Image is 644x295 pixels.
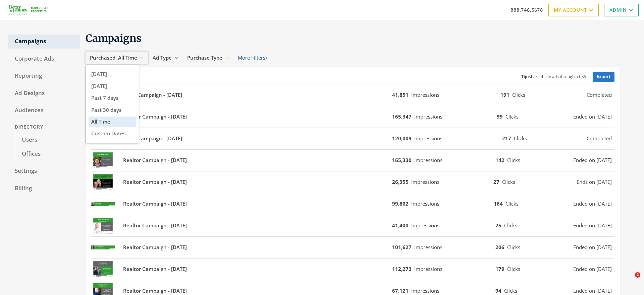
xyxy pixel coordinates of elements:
[8,103,80,118] a: Audiences
[123,178,187,186] b: Realtor Campaign - [DATE]
[392,157,412,163] b: 165,330
[8,34,80,49] a: Campaigns
[573,200,612,208] span: Ended on [DATE]
[411,222,439,229] span: Impressions
[392,178,409,185] b: 26,355
[392,113,412,120] b: 165,347
[495,157,504,163] b: 142
[414,157,442,163] span: Impressions
[573,222,612,229] span: Ended on [DATE]
[8,52,80,66] a: Corporate Ads
[8,121,80,133] div: Directory
[392,135,412,142] b: 120,009
[521,74,587,80] small: Share these ads through a CSV.
[411,91,439,98] span: Impressions
[507,266,520,272] span: Clicks
[123,222,187,229] b: Realtor Campaign - [DATE]
[8,69,80,83] a: Reporting
[123,200,187,208] b: Realtor Campaign - [DATE]
[573,265,612,273] span: Ended on [DATE]
[621,272,637,288] iframe: Intercom live chat
[86,52,148,64] button: Purchased: All Time
[91,174,614,190] button: Realtor Campaign - 2021-01-10Realtor Campaign - [DATE]26,355Impressions27ClicksEnds on [DATE]
[573,287,612,295] span: Ended on [DATE]
[502,178,515,185] span: Clicks
[411,287,439,294] span: Impressions
[495,287,501,294] b: 94
[91,174,115,190] img: Realtor Campaign - 2021-01-10
[505,200,519,207] span: Clicks
[90,54,137,61] span: Purchased: All Time
[86,65,139,143] div: Purchased: All Time
[153,54,172,61] span: Ad Type
[91,152,614,168] button: Realtor Campaign - 2020-06-29Realtor Campaign - [DATE]165,330Impressions142ClicksEnded on [DATE]
[514,135,527,142] span: Clicks
[8,164,80,178] a: Settings
[392,287,409,294] b: 67,121
[91,218,614,234] button: Realtor Campaign - 2020-09-19Realtor Campaign - [DATE]41,400Impressions25ClicksEnded on [DATE]
[91,261,115,277] img: Realtor Campaign - 2019-10-23
[91,261,614,277] button: Realtor Campaign - 2019-10-23Realtor Campaign - [DATE]112,273Impressions179ClicksEnded on [DATE]
[392,266,412,272] b: 112,273
[500,91,509,98] b: 191
[148,52,183,64] button: Ad Type
[494,200,503,207] b: 164
[505,113,519,120] span: Clicks
[502,135,511,142] b: 217
[89,128,136,139] button: Custom Dates
[521,74,529,79] b: Tip:
[573,243,612,251] span: Ended on [DATE]
[495,222,501,229] b: 25
[123,243,187,251] b: Realtor Campaign - [DATE]
[89,81,136,91] button: [DATE]
[91,239,614,255] button: Realtor Campaign - 2019-10-30Realtor Campaign - [DATE]101,627Impressions206ClicksEnded on [DATE]
[495,244,504,250] b: 206
[493,178,499,185] b: 27
[604,4,639,16] a: Admin
[123,287,187,295] b: Realtor Campaign - [DATE]
[118,91,182,99] b: Realtor Campaign - [DATE]
[392,200,409,207] b: 99,802
[511,6,543,13] a: 888.746.5678
[495,266,504,272] b: 179
[392,91,409,98] b: 41,851
[123,113,187,121] b: Realtor Campaign - [DATE]
[392,222,409,229] b: 41,400
[548,4,599,16] a: My Account
[414,244,442,250] span: Impressions
[86,32,142,45] span: Campaigns
[573,156,612,164] span: Ended on [DATE]
[8,181,80,196] a: Billing
[91,218,115,234] img: Realtor Campaign - 2020-09-19
[497,113,503,120] b: 99
[89,105,136,115] button: Past 30 days
[411,200,439,207] span: Impressions
[507,157,520,163] span: Clicks
[118,135,182,142] b: Realtor Campaign - [DATE]
[89,117,136,127] button: All Time
[91,196,115,212] img: Realtor Campaign - 2020-01-10
[15,133,80,147] a: Users
[89,69,136,79] button: [DATE]
[91,94,118,101] span: Past 7 days
[89,93,136,103] button: Past 7 days
[504,222,517,229] span: Clicks
[187,54,222,61] span: Purchase Type
[587,135,612,142] span: completed
[593,72,614,82] a: Export
[123,156,187,164] b: Realtor Campaign - [DATE]
[123,265,187,273] b: Realtor Campaign - [DATE]
[5,2,51,18] img: Adwerx
[635,272,640,278] span: 2
[507,244,520,250] span: Clicks
[91,71,107,77] span: [DATE]
[504,287,517,294] span: Clicks
[91,83,107,89] span: [DATE]
[414,113,442,120] span: Impressions
[414,135,442,142] span: Impressions
[573,113,612,121] span: Ended on [DATE]
[91,131,614,147] button: Realtor Campaign - [DATE]120,009Impressions217Clickscompleted
[91,118,110,125] span: All Time
[91,196,614,212] button: Realtor Campaign - 2020-01-10Realtor Campaign - [DATE]99,802Impressions164ClicksEnded on [DATE]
